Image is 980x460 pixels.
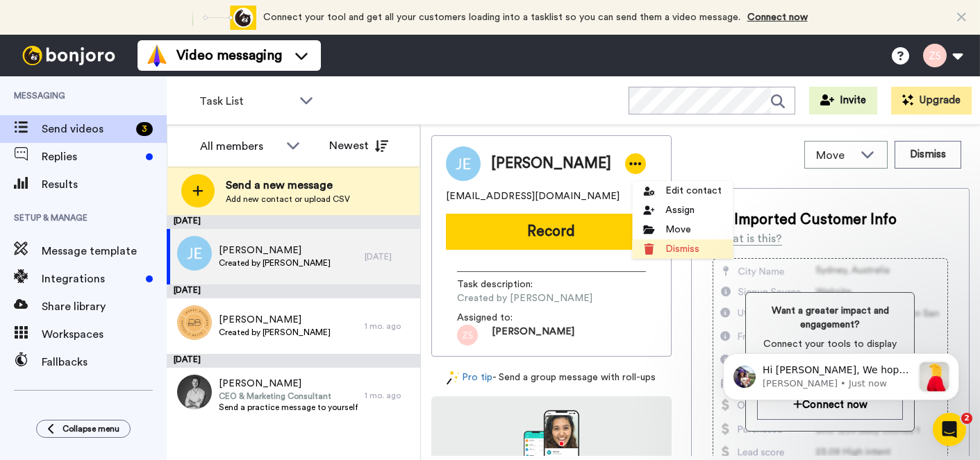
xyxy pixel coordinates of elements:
span: 2 [961,413,972,424]
span: Task List [199,93,292,110]
span: [EMAIL_ADDRESS][DOMAIN_NAME] [446,189,620,203]
a: Connect now [747,12,808,22]
span: Assigned to: [457,311,554,325]
span: Created by [PERSON_NAME] [457,291,592,305]
li: Dismiss [632,239,733,259]
iframe: Intercom notifications message [702,325,980,423]
span: Add new contact or upload CSV [226,194,350,205]
span: Connect your tool and get all your customers loading into a tasklist so you can send them a video... [263,12,740,22]
div: All members [200,138,279,155]
img: bj-logo-header-white.svg [17,46,121,65]
span: Integrations [42,271,140,287]
iframe: Intercom live chat [933,413,966,446]
img: 18b98fcd-545c-4ba7-b703-f829fd516e68.jpg [177,375,212,409]
img: Image of James E Flanagan Jr [446,146,481,181]
img: vm-color.svg [146,44,168,67]
span: [PERSON_NAME] [219,313,331,327]
button: Newest [319,132,399,160]
span: [PERSON_NAME] [219,244,331,257]
span: Message template [42,243,167,259]
span: Imported Customer Info [734,210,897,230]
span: Fallbacks [42,354,167,370]
button: Record [446,214,657,250]
span: Created by [PERSON_NAME] [219,257,331,269]
span: Video messaging [176,46,282,65]
span: Want a greater impact and engagement? [757,304,903,332]
li: Edit contact [632,181,733,201]
span: [PERSON_NAME] [492,325,574,346]
span: Workspaces [42,326,167,343]
button: Collapse menu [36,420,131,438]
div: [DATE] [167,284,420,298]
img: 915bc65c-1053-4746-ae19-240c4fe2fd7a.png [177,305,212,340]
span: Collapse menu [63,423,119,434]
span: Replies [42,148,140,165]
button: Upgrade [891,87,972,114]
span: Hi [PERSON_NAME], We hope you and your customers have been having a great time with [PERSON_NAME]... [60,39,210,284]
div: What is this? [715,230,782,247]
div: [DATE] [167,354,420,368]
span: [PERSON_NAME] [219,377,358,391]
img: zs.png [457,325,478,346]
img: magic-wand.svg [447,370,459,385]
div: [DATE] [167,215,420,229]
div: [DATE] [365,251,413,262]
span: Created by [PERSON_NAME] [219,327,331,338]
span: [PERSON_NAME] [491,153,611,174]
span: Send a practice message to yourself [219,402,358,413]
li: Move [632,220,733,239]
div: animation [180,6,256,30]
img: je.png [177,236,212,271]
span: Task description : [457,278,554,291]
div: 3 [136,122,153,136]
span: Send videos [42,121,131,137]
div: - Send a group message with roll-ups [431,370,672,385]
span: CEO & Marketing Consultant [219,391,358,402]
p: Message from Amy, sent Just now [60,52,210,65]
li: Assign [632,201,733,220]
span: Results [42,176,167,193]
span: Share library [42,298,167,315]
span: Move [816,147,854,164]
div: 1 mo. ago [365,321,413,332]
div: 1 mo. ago [365,390,413,401]
button: Dismiss [895,141,961,169]
button: Invite [809,87,877,114]
a: Pro tip [447,370,492,385]
span: Send a new message [226,177,350,194]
